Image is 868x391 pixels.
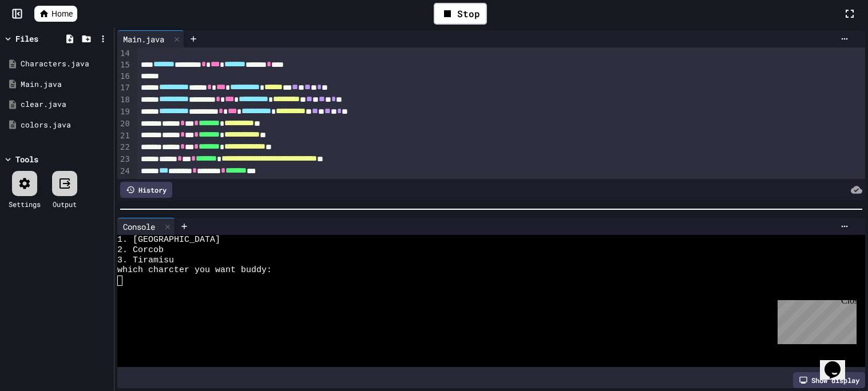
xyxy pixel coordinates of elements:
div: 15 [117,59,132,71]
div: 24 [117,166,132,178]
div: Settings [9,199,41,209]
div: Main.java [117,33,170,45]
div: 14 [117,48,132,59]
div: 23 [117,154,132,166]
div: 20 [117,118,132,130]
div: 25 [117,178,132,189]
div: clear.java [21,99,110,110]
div: Show display [793,372,865,388]
div: colors.java [21,119,110,131]
div: Tools [15,153,38,165]
div: 19 [117,106,132,118]
div: Main.java [117,30,184,47]
div: 16 [117,71,132,82]
span: 2. Corcob [117,245,164,256]
span: Home [51,8,73,19]
div: Output [53,199,77,209]
div: 21 [117,130,132,142]
div: History [120,182,172,198]
div: Files [15,33,38,45]
div: 17 [117,82,132,94]
div: Console [117,218,175,235]
div: Chat with us now!Close [5,5,79,73]
a: Home [34,6,77,22]
div: 18 [117,94,132,106]
div: 22 [117,142,132,154]
span: 3. Tiramisu [117,256,174,266]
iframe: chat widget [820,345,857,380]
div: Characters.java [21,58,110,70]
div: Stop [434,3,487,25]
div: Main.java [21,79,110,90]
span: which charcter you want buddy: [117,265,272,276]
span: 1. [GEOGRAPHIC_DATA] [117,235,220,245]
div: Console [117,221,161,233]
iframe: chat widget [773,296,857,344]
